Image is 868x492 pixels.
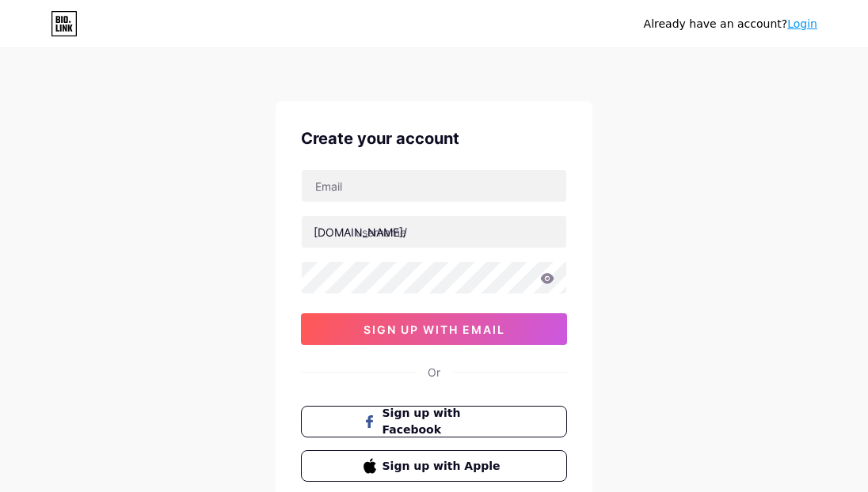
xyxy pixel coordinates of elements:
button: Sign up with Facebook [301,406,567,437]
span: sign up with email [364,323,505,336]
button: sign up with email [301,313,567,345]
input: username [302,216,566,248]
div: Already have an account? [644,16,817,32]
span: Sign up with Facebook [383,405,505,438]
button: Sign up with Apple [301,450,567,482]
div: Create your account [301,127,567,150]
input: Email [302,170,566,202]
a: Login [787,17,817,30]
span: Sign up with Apple [383,458,505,475]
div: [DOMAIN_NAME]/ [314,224,407,240]
div: Or [428,364,440,380]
